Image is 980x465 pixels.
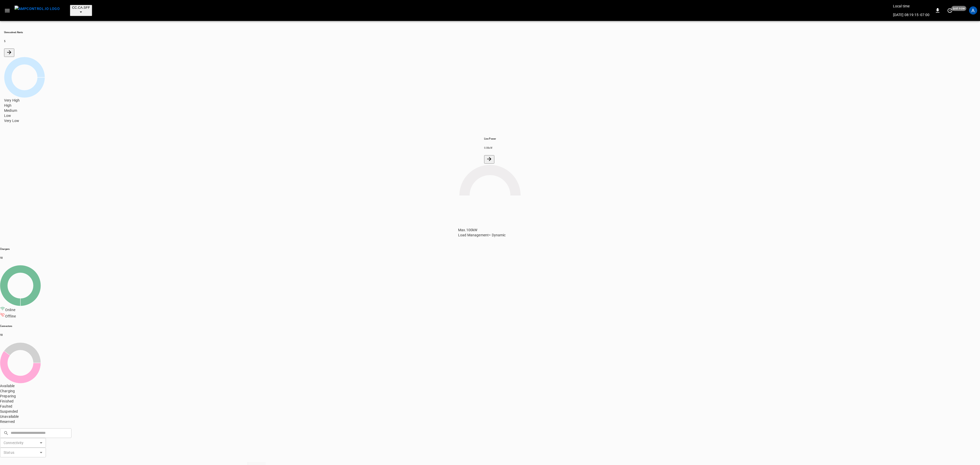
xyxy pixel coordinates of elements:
button: CC.CA.SFF [70,5,92,16]
span: Load Management = Dynamic [458,233,506,237]
span: Offline [5,314,16,318]
span: just now [951,6,966,11]
span: Very High [4,98,20,102]
div: profile-icon [969,6,977,15]
button: menu [13,4,62,17]
span: Medium [4,108,17,113]
h6: Live Power [484,137,496,140]
button: set refresh interval [946,6,954,15]
span: CC.CA.SFF [72,6,90,9]
h6: 0.00 kW [484,146,496,150]
button: All Alerts [4,48,14,57]
img: ampcontrol.io logo [15,6,60,12]
h6: Unresolved Alerts [4,31,976,34]
p: [DATE] 08:19:15 -07:00 [893,12,929,17]
span: Online [5,308,15,312]
p: Local time [893,4,929,9]
span: High [4,103,12,107]
h6: 5 [4,40,976,43]
span: Very Low [4,119,19,123]
button: Energy Overview [484,155,494,164]
span: Max. 100 kW [458,228,477,232]
span: Low [4,114,11,118]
